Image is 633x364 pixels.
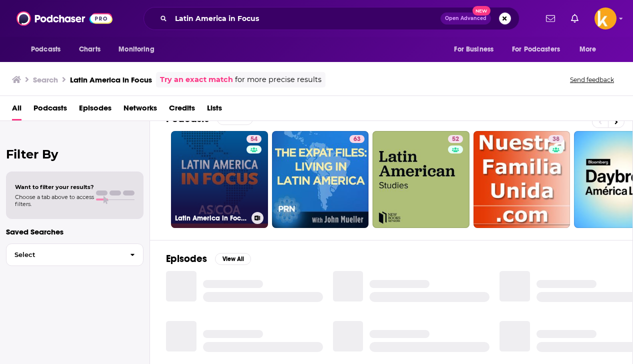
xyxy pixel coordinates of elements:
button: open menu [111,40,167,59]
button: View All [215,253,251,265]
span: 63 [353,134,360,144]
span: Logged in as sshawan [594,7,616,29]
a: 38 [473,131,570,228]
span: 38 [552,134,559,144]
a: 52 [448,135,463,143]
button: open menu [447,40,506,59]
a: Lists [207,100,222,120]
p: Saved Searches [6,227,143,236]
span: Select [6,251,122,258]
input: Search podcasts, credits, & more... [171,10,440,26]
h2: Filter By [6,147,143,161]
button: Select [6,243,143,266]
span: for more precise results [235,74,321,85]
button: Show profile menu [594,7,616,29]
button: open menu [572,40,609,59]
span: Open Advanced [445,16,486,21]
a: Show notifications dropdown [567,10,582,27]
a: 54Latin America in Focus [171,131,268,228]
button: Open AdvancedNew [440,12,491,24]
button: open menu [505,40,574,59]
a: 38 [548,135,563,143]
a: Episodes [79,100,111,120]
h2: Episodes [166,252,207,265]
span: Monitoring [118,42,154,56]
span: More [579,42,596,56]
a: 63 [349,135,364,143]
h3: Latin America in Focus [175,214,247,222]
a: 52 [372,131,469,228]
img: Podchaser - Follow, Share and Rate Podcasts [16,9,112,28]
a: All [12,100,21,120]
a: Charts [72,40,106,59]
button: open menu [24,40,73,59]
span: New [472,6,490,15]
a: Credits [169,100,195,120]
a: Show notifications dropdown [542,10,559,27]
span: 54 [250,134,257,144]
img: User Profile [594,7,616,29]
span: Podcasts [31,42,60,56]
a: Podcasts [33,100,67,120]
a: 63 [272,131,369,228]
h3: Search [33,75,58,84]
a: Try an exact match [160,74,233,85]
span: 52 [452,134,459,144]
span: For Podcasters [512,42,560,56]
a: Networks [123,100,157,120]
button: Send feedback [567,75,617,84]
span: Charts [79,42,100,56]
span: For Business [454,42,493,56]
a: 54 [246,135,261,143]
div: Search podcasts, credits, & more... [143,7,519,30]
span: Want to filter your results? [15,183,94,190]
a: EpisodesView All [166,252,251,265]
h3: Latin America in Focus [70,75,152,84]
span: Choose a tab above to access filters. [15,193,94,207]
